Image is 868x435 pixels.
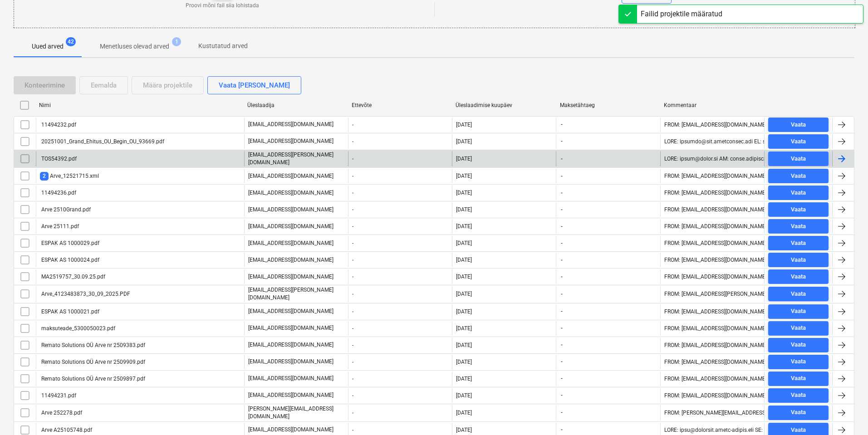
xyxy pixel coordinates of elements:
p: [EMAIL_ADDRESS][DOMAIN_NAME] [248,239,333,247]
span: - [560,391,564,399]
div: Vaata [791,373,806,384]
span: - [560,256,564,264]
div: - [348,253,452,267]
div: [DATE] [456,190,472,196]
div: Remato Solutions OÜ Arve nr 2509383.pdf [40,342,145,348]
div: - [348,186,452,200]
p: [EMAIL_ADDRESS][DOMAIN_NAME] [248,256,333,264]
div: Vaata [791,289,806,299]
iframe: Chat Widget [823,391,868,435]
div: ESPAK AS 1000029.pdf [40,240,99,246]
div: Vaata [791,357,806,367]
div: Vaata [791,120,806,130]
span: - [560,324,564,332]
button: Vaata [768,236,829,250]
div: [DATE] [456,122,472,128]
div: Arve_12521715.xml [40,172,99,181]
div: Vaata [791,340,806,350]
div: Vaata [791,221,806,232]
button: Vaata [768,202,829,217]
div: - [348,219,452,234]
div: [DATE] [456,325,472,332]
div: [DATE] [456,156,472,162]
p: Kustutatud arved [198,41,248,51]
div: ESPAK AS 1000021.pdf [40,308,99,315]
span: - [560,206,564,214]
div: - [348,371,452,386]
span: - [560,137,564,145]
span: - [560,341,564,349]
button: Vaata [768,219,829,234]
button: Vaata [768,371,829,386]
p: [EMAIL_ADDRESS][DOMAIN_NAME] [248,121,333,128]
div: Arve_4123483873_30_09_2025.PDF [40,291,130,297]
div: Üleslaadimise kuupäev [456,102,553,108]
div: Arve 25111.pdf [40,223,79,230]
div: [DATE] [456,206,472,213]
p: [EMAIL_ADDRESS][PERSON_NAME][DOMAIN_NAME] [248,286,344,302]
p: [EMAIL_ADDRESS][DOMAIN_NAME] [248,324,333,332]
div: - [348,269,452,284]
div: Üleslaadija [247,102,344,108]
p: [EMAIL_ADDRESS][PERSON_NAME][DOMAIN_NAME] [248,151,344,166]
button: Vaata [768,321,829,336]
span: - [560,189,564,197]
span: 2 [40,172,49,181]
div: - [348,321,452,336]
button: Vaata [768,304,829,319]
div: Arve 252278.pdf [40,410,82,416]
div: Vaata [791,272,806,282]
span: 42 [66,37,76,46]
div: MA2519757_30.09.25.pdf [40,274,105,280]
button: Vaata [768,355,829,369]
div: [DATE] [456,410,472,416]
div: Remato Solutions OÜ Arve nr 2509897.pdf [40,376,145,382]
p: [EMAIL_ADDRESS][DOMAIN_NAME] [248,426,333,434]
div: 11494231.pdf [40,392,76,399]
div: Vaata [791,390,806,401]
div: - [348,405,452,420]
span: - [560,223,564,230]
div: [DATE] [456,427,472,433]
p: [EMAIL_ADDRESS][DOMAIN_NAME] [248,341,333,349]
div: Vaata [791,323,806,333]
div: 11494232.pdf [40,122,76,128]
span: - [560,358,564,366]
div: [DATE] [456,342,472,348]
span: - [560,375,564,382]
div: Vaata [791,171,806,181]
div: ESPAK AS 1000024.pdf [40,257,99,263]
span: - [560,172,564,180]
div: [DATE] [456,257,472,263]
div: Ettevõte [352,102,449,108]
div: [DATE] [456,138,472,145]
span: - [560,308,564,315]
p: [EMAIL_ADDRESS][DOMAIN_NAME] [248,206,333,214]
p: [EMAIL_ADDRESS][DOMAIN_NAME] [248,308,333,315]
div: - [348,169,452,183]
span: - [560,426,564,434]
div: Vaata [791,306,806,317]
div: - [348,388,452,403]
div: Vaata [791,137,806,147]
div: Failid projektile määratud [641,9,722,20]
button: Vaata [768,152,829,166]
div: [DATE] [456,359,472,365]
button: Vaata [768,338,829,352]
div: Vaata [791,407,806,418]
span: - [560,239,564,247]
div: - [348,202,452,217]
div: [DATE] [456,291,472,297]
p: [EMAIL_ADDRESS][DOMAIN_NAME] [248,137,333,145]
div: Vaata [791,154,806,164]
div: TOS54392.pdf [40,156,77,162]
div: - [348,134,452,149]
button: Vaata [768,169,829,183]
div: [DATE] [456,376,472,382]
button: Vaata [768,253,829,267]
div: - [348,304,452,319]
button: Vaata [768,134,829,149]
button: Vaata [768,287,829,301]
div: - [348,286,452,302]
